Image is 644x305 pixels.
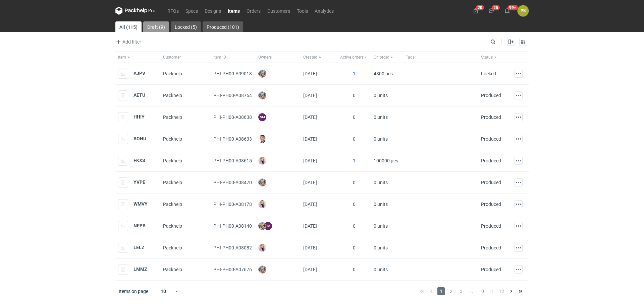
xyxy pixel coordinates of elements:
span: 3 [458,287,465,295]
span: PHI-PH00-A07676 [213,267,252,272]
input: Search [489,38,511,46]
div: 10 [153,287,174,296]
figcaption: SM [264,222,272,230]
button: Actions [515,265,523,274]
span: 0 [353,202,356,207]
div: Produced [481,266,501,273]
span: Items on page [119,288,148,295]
span: 0 [353,245,356,250]
span: Packhelp [163,267,182,272]
a: NEPB [133,223,146,228]
span: Created [303,55,317,60]
span: 0 units [374,90,388,101]
button: Actions [515,157,523,165]
div: 100000 pcs [371,150,403,172]
a: AETU [133,92,145,98]
strong: FKXS [133,158,145,163]
div: [DATE] [301,63,337,85]
div: [DATE] [301,106,337,128]
a: 1 [353,71,356,76]
strong: AJPV [133,71,145,76]
span: 0 units [374,264,388,275]
span: Tags [406,55,415,60]
a: Items [224,7,243,15]
button: On order [371,52,403,63]
a: Draft (9) [143,21,169,32]
span: 0 [353,115,356,120]
span: Packhelp [163,136,182,142]
div: Produced [481,136,501,142]
div: 0 units [371,106,403,128]
span: Packhelp [163,202,182,207]
button: Actions [515,222,523,230]
span: 0 [353,267,356,272]
span: Packhelp [163,180,182,185]
button: 99+ [502,5,513,16]
span: 0 [353,93,356,98]
a: BONU [133,136,146,141]
a: WMVY [133,201,148,207]
img: Klaudia Wiśniewska [258,157,266,165]
div: 0 units [371,172,403,194]
img: Michał Palasek [258,91,266,99]
img: Michał Palasek [258,70,266,78]
img: Klaudia Wiśniewska [258,244,266,252]
span: 0 units [374,177,388,188]
span: Owners [258,55,272,60]
button: Actions [515,91,523,99]
a: RFQs [164,7,182,15]
span: 0 units [374,199,388,210]
button: Actions [515,200,523,208]
strong: HHIY [133,114,145,120]
div: [DATE] [301,128,337,150]
span: Packhelp [163,245,182,250]
div: [DATE] [301,215,337,237]
span: Active orders [340,55,364,60]
button: 25 [486,5,497,16]
div: 0 units [371,259,403,281]
span: PHI-PH00-A08178 [213,202,252,207]
button: Actions [515,244,523,252]
button: Actions [515,113,523,121]
span: 2 [447,287,455,295]
div: 4800 pcs [371,63,403,85]
span: ... [468,287,475,295]
span: Packhelp [163,115,182,120]
button: Actions [515,70,523,78]
span: PHI-PH00-A09013 [213,71,252,76]
span: 100000 pcs [374,155,398,166]
button: PB [518,5,529,16]
img: Michał Palasek [258,222,266,230]
div: 0 units [371,237,403,259]
a: LELZ [133,245,145,250]
figcaption: SM [258,113,266,121]
a: Tools [293,7,311,15]
span: Item [118,55,126,60]
span: Packhelp [163,93,182,98]
a: LMMZ [133,266,147,272]
span: Packhelp [163,71,182,76]
a: 1 [353,158,356,163]
div: Locked [481,70,496,77]
div: 0 units [371,128,403,150]
div: Produced [481,157,501,164]
a: Analytics [311,7,337,15]
span: Item ID [213,55,226,60]
div: Produced [481,92,501,99]
div: [DATE] [301,259,337,281]
a: Orders [243,7,264,15]
a: YVPE [133,179,145,185]
span: 10 [478,287,485,295]
span: 0 units [374,221,388,231]
div: 0 units [371,85,403,106]
span: PHI-PH00-A08633 [213,136,252,142]
span: PHI-PH00-A08470 [213,180,252,185]
a: Specs [182,7,201,15]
